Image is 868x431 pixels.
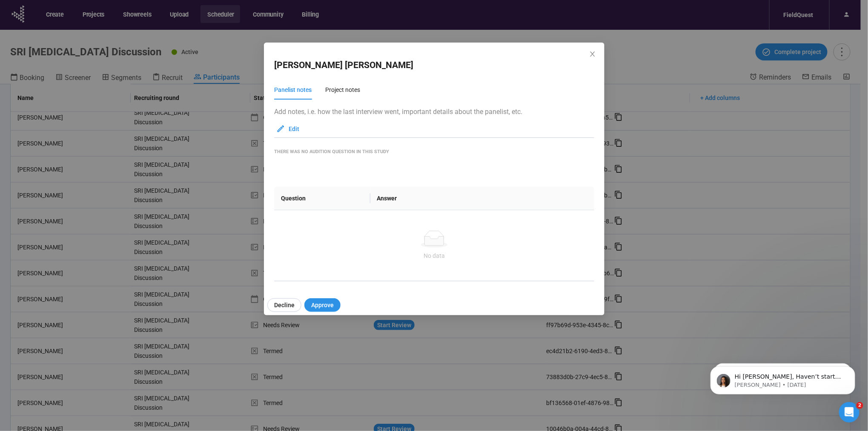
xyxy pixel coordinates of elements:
button: Decline [267,298,301,312]
iframe: Intercom live chat [839,402,859,422]
button: Edit [274,122,301,136]
button: Approve [304,298,341,312]
h2: [PERSON_NAME] [PERSON_NAME] [274,58,413,72]
th: Answer [370,187,594,210]
span: Decline [274,300,295,310]
span: Edit [289,124,299,134]
div: Panelist notes [274,85,312,94]
span: Approve [311,300,334,310]
th: Question [274,187,370,210]
button: Close [588,50,597,59]
p: Add notes, i.e. how the last interview went, important details about the panelist, etc. [274,106,594,117]
div: Project notes [325,85,360,94]
span: close [589,51,596,57]
div: There was no audition question in this study [274,148,594,155]
div: No data [284,251,584,260]
span: 2 [857,402,863,409]
iframe: Intercom notifications message [698,348,868,408]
